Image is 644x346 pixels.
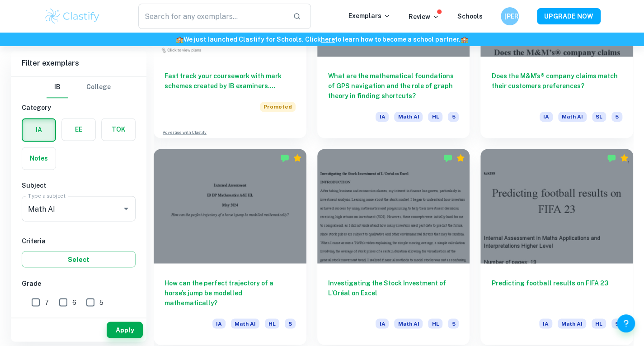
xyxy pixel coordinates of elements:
span: Math AI [394,112,423,122]
a: Investigating the Stock Investment of L’Oréal on ExcelIAMath AIHL5 [317,149,470,345]
span: 5 [99,297,103,307]
a: How can the perfect trajectory of a horse’s jump be modelled mathematically?IAMath AIHL5 [154,149,306,345]
h6: Investigating the Stock Investment of L’Oréal on Excel [328,278,459,308]
button: IB [47,76,68,98]
div: Premium [620,153,629,162]
button: Notes [22,147,56,169]
span: 5 [448,112,459,122]
button: IA [23,119,55,141]
input: Search for any exemplars... [138,4,286,29]
div: Filter type choice [47,76,111,98]
span: Promoted [260,102,296,112]
span: Math AI [558,318,586,328]
span: IA [539,318,552,328]
span: Math AI [558,112,587,122]
a: here [321,36,335,43]
span: Math AI [394,318,423,328]
img: Marked [280,153,289,162]
button: [PERSON_NAME] [501,7,519,25]
span: HL [265,318,279,328]
h6: Grade [22,278,136,288]
button: EE [62,118,95,140]
span: 5 [611,318,622,328]
img: Marked [607,153,616,162]
p: Review [409,12,439,22]
h6: Subject [22,180,136,190]
h6: Does the M&M’s® company claims match their customers preferences? [491,71,622,101]
span: 5 [285,318,296,328]
button: Help and Feedback [617,314,635,332]
span: IA [540,112,553,122]
span: HL [428,112,442,122]
span: IA [376,318,389,328]
span: 🏫 [176,36,183,43]
img: Marked [443,153,452,162]
div: Premium [456,153,465,162]
span: IA [212,318,226,328]
span: HL [428,318,442,328]
span: Math AI [231,318,259,328]
span: 5 [448,318,459,328]
button: Open [120,202,132,215]
h6: What are the mathematical foundations of GPS navigation and the role of graph theory in finding s... [328,71,459,101]
span: SL [592,112,606,122]
div: Premium [293,153,302,162]
span: 7 [45,297,49,307]
a: Advertise with Clastify [163,129,207,136]
a: Predicting football results on FIFA 23IAMath AIHL5 [480,149,633,345]
span: 6 [72,297,76,307]
button: TOK [102,118,135,140]
h6: Predicting football results on FIFA 23 [491,278,622,308]
button: Apply [107,322,143,338]
label: Type a subject [28,192,66,199]
h6: Category [22,103,136,113]
button: UPGRADE NOW [537,8,601,24]
a: Schools [457,13,483,20]
img: Clastify logo [44,7,101,25]
h6: How can the perfect trajectory of a horse’s jump be modelled mathematically? [165,278,296,308]
span: HL [592,318,606,328]
h6: Fast track your coursework with mark schemes created by IB examiners. Upgrade now [165,71,296,91]
button: College [86,76,111,98]
h6: Criteria [22,236,136,246]
h6: We just launched Clastify for Schools. Click to learn how to become a school partner. [2,34,642,44]
p: Exemplars [348,11,390,21]
h6: Filter exemplars [11,51,146,76]
span: 🏫 [461,36,468,43]
span: IA [376,112,389,122]
button: Select [22,251,136,267]
h6: [PERSON_NAME] [504,11,515,21]
span: 5 [611,112,622,122]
